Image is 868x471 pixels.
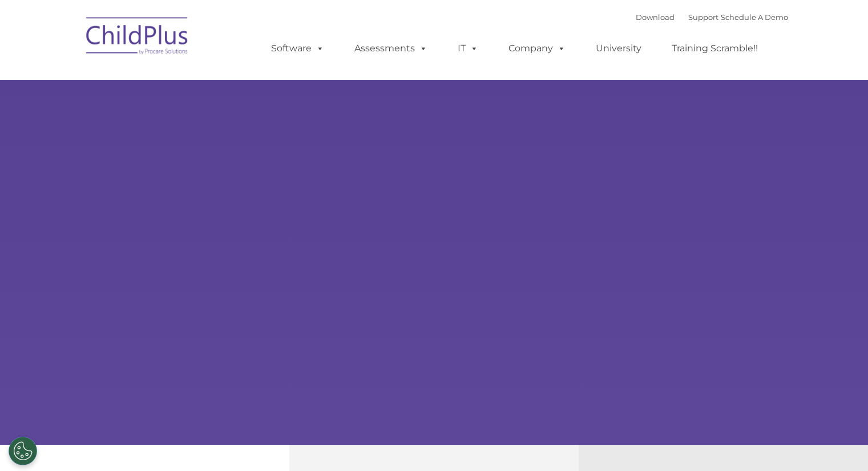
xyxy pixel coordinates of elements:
a: Support [688,13,718,22]
a: Assessments [343,37,439,60]
a: University [584,37,653,60]
a: Schedule A Demo [721,13,788,22]
a: Software [260,37,336,60]
button: Cookies Settings [9,437,37,465]
a: Company [497,37,577,60]
a: Training Scramble!! [660,37,769,60]
font: | [636,13,788,22]
a: Download [636,13,675,22]
img: ChildPlus by Procare Solutions [80,9,195,66]
a: IT [446,37,490,60]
